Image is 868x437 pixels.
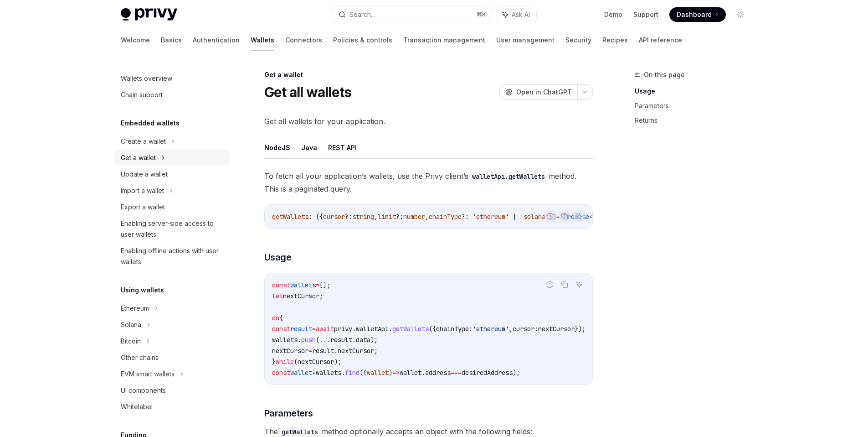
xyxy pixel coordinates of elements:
span: getWallets [392,325,429,333]
span: do [272,314,279,322]
span: wallets [290,281,316,289]
a: Authentication [193,29,240,51]
span: ?: ' [462,213,476,221]
span: wallet [290,369,312,377]
span: ); [370,336,378,344]
span: let [272,292,283,300]
span: ; [374,347,378,355]
div: Other chains [121,352,159,363]
a: Chain support [113,87,230,103]
h5: Embedded wallets [121,118,180,129]
button: Toggle dark mode [733,7,748,22]
span: . [341,369,345,377]
a: Security [565,29,591,51]
div: Enabling server-side access to user wallets [121,218,225,240]
button: Ask AI [496,6,536,23]
span: ) [389,369,392,377]
span: solana [524,213,545,221]
span: = [312,325,316,333]
a: Enabling offline actions with user wallets [113,243,230,270]
span: number [403,213,425,221]
a: API reference [639,29,682,51]
span: limit [378,213,396,221]
a: Usage [635,84,755,99]
button: Open in ChatGPT [499,84,577,100]
span: ' | ' [505,213,524,221]
button: NodeJS [264,137,290,158]
div: Wallets overview [121,73,172,84]
button: Ask AI [573,210,585,222]
span: ({ [429,325,436,333]
span: result [290,325,312,333]
button: Ask AI [573,279,585,291]
span: result [330,336,352,344]
span: ⌘ K [477,11,486,18]
span: => [556,213,564,221]
span: } [272,358,276,366]
span: = [308,347,312,355]
span: const [272,281,290,289]
div: EVM smart wallets [121,369,175,380]
div: Create a wallet [121,136,166,147]
span: Ask AI [512,10,530,19]
div: Import a wallet [121,185,164,196]
a: Welcome [121,29,150,51]
span: nextCursor [538,325,575,333]
div: Export a wallet [121,202,165,213]
div: Chain support [121,89,163,100]
span: ?: [345,213,352,221]
span: . [421,369,425,377]
span: cursor: [513,325,538,333]
a: UI components [113,382,230,399]
a: Basics [161,29,182,51]
span: Dashboard [677,10,712,19]
span: result [312,347,334,355]
div: Enabling offline actions with user wallets [121,245,225,267]
div: Whitelabel [121,401,153,412]
span: < [589,213,593,221]
span: Parameters [264,407,313,420]
span: Usage [264,251,292,264]
a: Returns [635,113,755,128]
a: Wallets overview [113,70,230,87]
span: = [316,281,319,289]
span: nextCursor [283,292,319,300]
a: Update a wallet [113,166,230,182]
span: To fetch all your application’s wallets, use the Privy client’s method. This is a paginated query. [264,170,593,195]
a: Export a wallet [113,199,230,215]
a: Parameters [635,99,755,113]
a: Enabling server-side access to user wallets [113,215,230,243]
span: string [352,213,374,221]
a: Connectors [285,29,322,51]
div: Solana [121,319,141,330]
div: Update a wallet [121,169,168,180]
a: Support [633,10,658,19]
span: cursor [323,213,345,221]
div: Get a wallet [121,152,156,163]
span: === [451,369,462,377]
button: Report incorrect code [544,210,556,222]
button: Search...⌘K [332,6,492,23]
span: . [389,325,392,333]
span: ); [513,369,520,377]
h1: Get all wallets [264,84,352,100]
span: : ({ [308,213,323,221]
span: find [345,369,360,377]
span: wallet [400,369,421,377]
span: . [334,347,338,355]
a: Dashboard [669,7,726,22]
a: Demo [604,10,622,19]
span: address [425,369,451,377]
code: getWallets [278,427,322,437]
span: 'ethereum' [473,325,509,333]
span: . [352,336,356,344]
span: = [312,369,316,377]
button: REST API [328,137,357,158]
span: const [272,325,290,333]
span: nextCursor [338,347,374,355]
span: chainType: [436,325,473,333]
span: , [374,213,378,221]
span: }); [575,325,586,333]
a: Transaction management [403,29,485,51]
div: Ethereum [121,303,149,314]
